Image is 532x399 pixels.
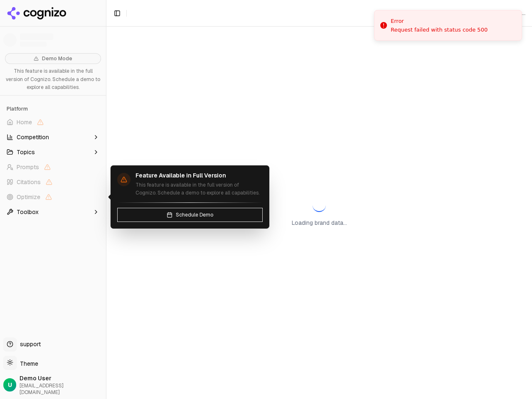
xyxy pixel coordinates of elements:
[17,148,35,156] span: Topics
[117,208,263,222] button: Schedule Demo
[5,67,101,92] p: This feature is available in the full version of Cognizo. Schedule a demo to explore all capabili...
[42,55,72,62] span: Demo Mode
[17,193,40,201] span: Optimize
[391,17,488,25] div: Error
[3,145,103,159] button: Topics
[17,360,38,367] span: Theme
[135,172,263,180] h4: Feature Available in Full Version
[135,181,263,197] p: This feature is available in the full version of Cognizo. Schedule a demo to explore all capabili...
[17,118,32,126] span: Home
[292,219,347,227] p: Loading brand data...
[17,208,39,216] span: Toolbox
[17,133,49,141] span: Competition
[3,102,103,116] div: Platform
[20,382,103,396] span: [EMAIL_ADDRESS][DOMAIN_NAME]
[391,26,488,34] div: Request failed with status code 500
[176,212,213,218] span: Schedule Demo
[17,178,41,186] span: Citations
[17,163,39,171] span: Prompts
[8,381,12,389] span: U
[3,205,103,219] button: Toolbox
[20,374,103,382] span: Demo User
[17,340,41,348] span: support
[3,131,103,144] button: Competition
